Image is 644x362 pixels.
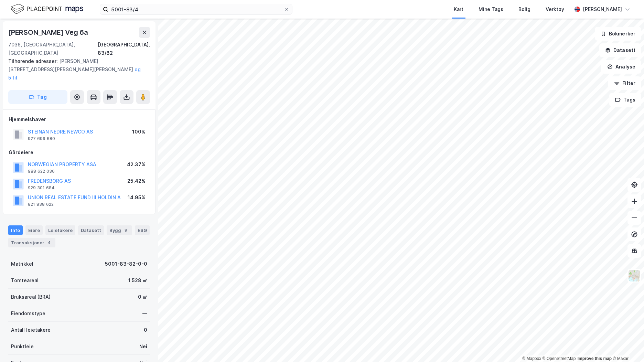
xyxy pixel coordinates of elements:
div: Eiendomstype [11,309,45,318]
div: ESG [135,225,150,235]
div: 821 838 622 [28,202,54,207]
button: Tags [609,93,641,107]
button: Datasett [599,43,641,57]
div: Tomteareal [11,276,39,285]
div: 0 ㎡ [138,293,147,301]
div: 9 [122,227,129,234]
div: [PERSON_NAME][STREET_ADDRESS][PERSON_NAME][PERSON_NAME] [8,57,144,82]
div: 14.95% [128,193,146,202]
div: Hjemmelshaver [9,115,150,124]
a: Improve this map [578,356,612,361]
div: Verktøy [546,5,564,13]
div: Matrikkel [11,260,33,268]
div: Kontrollprogram for chat [610,329,644,362]
div: [GEOGRAPHIC_DATA], 83/82 [98,41,150,57]
div: 0 [144,326,147,334]
div: 4 [46,239,53,246]
input: Søk på adresse, matrikkel, gårdeiere, leietakere eller personer [108,4,284,14]
div: Kart [454,5,463,13]
div: [PERSON_NAME] Veg 6a [8,27,89,38]
button: Tag [8,90,67,104]
div: Datasett [78,225,104,235]
div: 927 699 680 [28,136,55,141]
div: Antall leietakere [11,326,51,334]
div: 929 301 684 [28,185,55,191]
div: Leietakere [45,225,75,235]
span: Tilhørende adresser: [8,58,59,64]
div: 42.37% [127,160,146,169]
div: Gårdeiere [9,148,150,157]
div: Mine Tags [479,5,503,13]
iframe: Chat Widget [610,329,644,362]
div: Transaksjoner [8,238,55,247]
div: Bygg [107,225,132,235]
div: 100% [132,128,146,136]
div: 5001-83-82-0-0 [105,260,147,268]
div: Eiere [25,225,43,235]
div: Bruksareal (BRA) [11,293,51,301]
div: 7036, [GEOGRAPHIC_DATA], [GEOGRAPHIC_DATA] [8,41,98,57]
button: Filter [608,76,641,90]
img: Z [628,269,641,282]
img: logo.f888ab2527a4732fd821a326f86c7f29.svg [11,3,83,15]
a: Mapbox [522,356,541,361]
button: Analyse [601,60,641,74]
a: OpenStreetMap [543,356,576,361]
div: Info [8,225,23,235]
div: Nei [139,342,147,351]
div: Bolig [518,5,530,13]
div: [PERSON_NAME] [583,5,622,13]
div: 25.42% [127,177,146,185]
button: Bokmerker [595,27,641,41]
div: — [142,309,147,318]
div: 988 622 036 [28,169,55,174]
div: Punktleie [11,342,34,351]
div: 1 528 ㎡ [128,276,147,285]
